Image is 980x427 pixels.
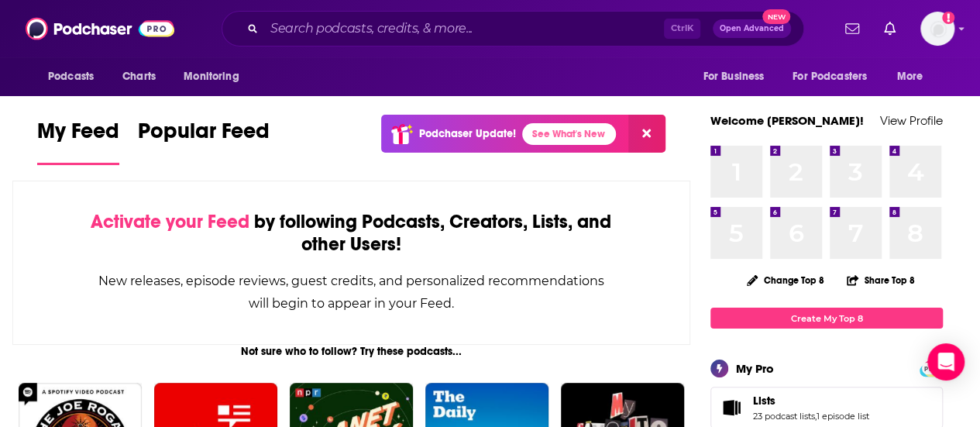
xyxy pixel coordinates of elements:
[703,66,764,88] span: For Business
[91,270,612,315] div: New releases, episode reviews, guest credits, and personalized recommendations will begin to appe...
[793,66,867,88] span: For Podcasters
[710,308,943,329] a: Create My Top 8
[112,62,165,91] a: Charts
[897,66,923,88] span: More
[26,14,174,43] img: Podchaser - Follow, Share and Rate Podcasts
[878,15,902,42] a: Show notifications dropdown
[839,15,865,42] a: Show notifications dropdown
[920,12,954,46] span: Logged in as fvultaggio
[927,343,965,381] div: Open Intercom Messenger
[942,12,954,24] svg: Add a profile image
[886,62,943,91] button: open menu
[713,19,791,38] button: Open AdvancedNew
[222,11,804,46] div: Search podcasts, credits, & more...
[817,411,869,422] a: 1 episode list
[692,62,783,91] button: open menu
[264,16,664,41] input: Search podcasts, credits, & more...
[716,397,747,418] a: Lists
[37,118,119,165] a: My Feed
[846,265,916,295] button: Share Top 8
[37,118,119,153] span: My Feed
[922,363,940,374] span: PRO
[736,361,774,376] div: My Pro
[815,411,817,422] span: ,
[12,345,690,358] div: Not sure who to follow? Try these podcasts...
[91,210,249,233] span: Activate your Feed
[753,411,815,422] a: 23 podcast lists
[920,12,954,46] button: Show profile menu
[122,66,156,88] span: Charts
[920,12,954,46] img: User Profile
[762,9,790,24] span: New
[48,66,94,88] span: Podcasts
[753,394,775,408] span: Lists
[753,394,869,408] a: Lists
[138,118,270,153] span: Popular Feed
[664,19,700,39] span: Ctrl K
[720,25,784,33] span: Open Advanced
[522,123,616,145] a: See What's New
[184,66,239,88] span: Monitoring
[173,62,259,91] button: open menu
[91,211,612,256] div: by following Podcasts, Creators, Lists, and other Users!
[922,362,940,374] a: PRO
[419,127,516,140] p: Podchaser Update!
[138,118,270,165] a: Popular Feed
[710,113,864,128] a: Welcome [PERSON_NAME]!
[782,62,889,91] button: open menu
[880,113,943,128] a: View Profile
[37,62,114,91] button: open menu
[738,270,834,290] button: Change Top 8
